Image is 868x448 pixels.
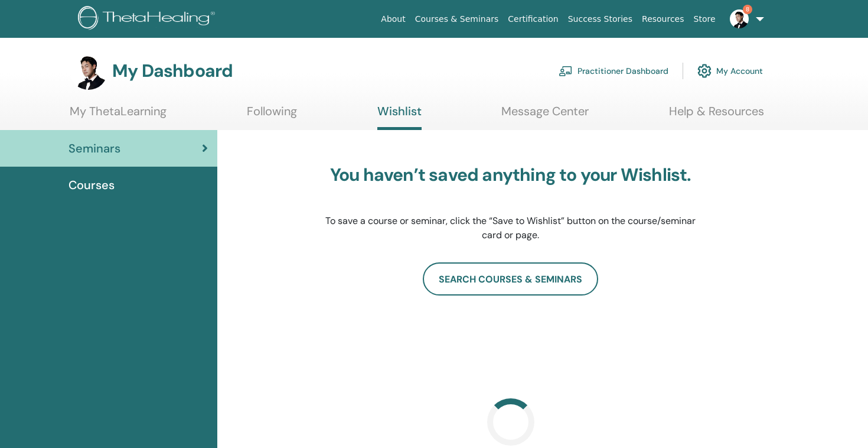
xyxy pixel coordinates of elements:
[637,8,689,30] a: Resources
[70,52,107,90] img: default.jpg
[697,61,712,81] img: cog.svg
[743,5,752,14] span: 8
[559,58,668,84] a: Practitioner Dashboard
[689,8,720,30] a: Store
[376,8,410,30] a: About
[247,104,297,127] a: Following
[501,104,589,127] a: Message Center
[410,8,504,30] a: Courses & Seminars
[70,104,167,127] a: My ThetaLearning
[559,66,573,76] img: chalkboard-teacher.svg
[68,139,120,157] span: Seminars
[68,176,115,194] span: Courses
[563,8,637,30] a: Success Stories
[423,262,598,296] a: search courses & seminars
[112,60,233,82] h3: My Dashboard
[325,164,697,186] h3: You haven’t saved anything to your Wishlist.
[377,104,422,130] a: Wishlist
[503,8,563,30] a: Certification
[669,104,764,127] a: Help & Resources
[730,9,749,28] img: default.jpg
[325,214,697,242] p: To save a course or seminar, click the “Save to Wishlist” button on the course/seminar card or page.
[78,6,219,33] img: logo.png
[697,58,763,84] a: My Account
